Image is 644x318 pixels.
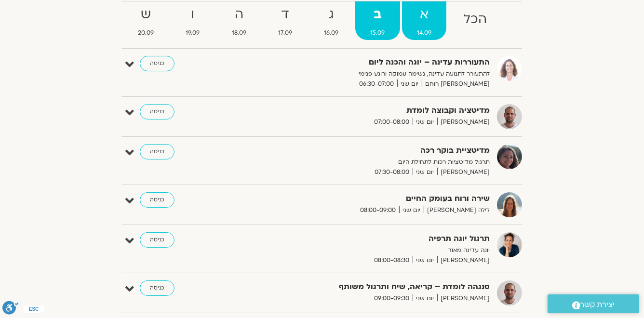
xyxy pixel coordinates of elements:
[263,1,307,40] a: ד17.09
[448,9,502,30] strong: הכל
[309,4,353,26] strong: ג
[437,117,490,127] span: [PERSON_NAME]
[309,1,353,40] a: ג16.09
[413,117,437,127] span: יום שני
[254,280,490,293] strong: סנגהה לומדת – קריאה, שיח ותרגול משותף
[140,232,174,248] a: כניסה
[402,4,446,26] strong: א
[371,117,413,127] span: 07:00-08:00
[254,104,490,117] strong: מדיטציה וקבוצה לומדת
[140,192,174,208] a: כניסה
[371,167,413,177] span: 07:30-08:00
[309,28,353,38] span: 16.09
[413,293,437,304] span: יום שני
[254,69,490,79] p: להתעורר לתנועה עדינה, נשימה עמוקה ורוגע פנימי
[254,157,490,167] p: תרגול מדיטציות רכות לתחילת היום
[254,56,490,69] strong: התעוררות עדינה – יוגה והכנה ליום
[397,79,422,89] span: יום שני
[580,298,615,311] span: יצירת קשר
[171,4,215,26] strong: ו
[448,1,502,40] a: הכל
[254,232,490,245] strong: תרגול יוגה תרפיה
[217,1,261,40] a: ה18.09
[399,205,424,215] span: יום שני
[140,104,174,119] a: כניסה
[171,28,215,38] span: 19.09
[437,293,490,304] span: [PERSON_NAME]
[123,28,169,38] span: 20.09
[548,294,639,313] a: יצירת קשר
[263,4,307,26] strong: ד
[140,144,174,159] a: כניסה
[254,144,490,157] strong: מדיטציית בוקר רכה
[371,255,413,265] span: 08:00-08:30
[413,255,437,265] span: יום שני
[437,255,490,265] span: [PERSON_NAME]
[355,1,400,40] a: ב15.09
[356,79,397,89] span: 06:30-07:00
[402,28,446,38] span: 14.09
[437,167,490,177] span: [PERSON_NAME]
[217,28,261,38] span: 18.09
[140,56,174,71] a: כניסה
[402,1,446,40] a: א14.09
[355,4,400,26] strong: ב
[357,205,399,215] span: 08:00-09:00
[123,4,169,26] strong: ש
[424,205,490,215] span: לילה [PERSON_NAME]
[371,293,413,304] span: 09:00-09:30
[422,79,490,89] span: [PERSON_NAME] רוחם
[123,1,169,40] a: ש20.09
[171,1,215,40] a: ו19.09
[254,192,490,205] strong: שירה ורוח בעומק החיים
[254,245,490,255] p: יוגה עדינה מאוד
[140,280,174,296] a: כניסה
[355,28,400,38] span: 15.09
[263,28,307,38] span: 17.09
[217,4,261,26] strong: ה
[413,167,437,177] span: יום שני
